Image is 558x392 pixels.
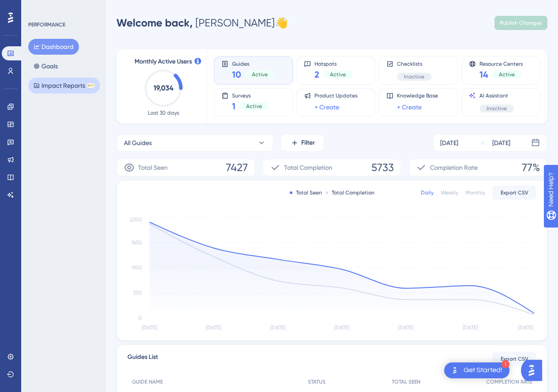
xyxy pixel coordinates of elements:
span: 2 [315,68,319,81]
span: Total Seen [138,162,168,173]
span: Total Completion [284,162,332,173]
button: Publish Changes [494,16,547,30]
span: TOTAL SEEN [392,378,420,385]
span: Welcome back, [116,16,193,29]
tspan: [DATE] [334,325,349,331]
div: Total Completion [326,189,374,196]
span: 14 [479,68,488,81]
span: STATUS [308,378,326,385]
span: GUIDE NAME [132,378,163,385]
span: 7427 [226,161,248,175]
span: Knowledge Base [397,92,438,99]
div: Monthly [465,189,485,196]
span: Filter [301,138,315,148]
span: Inactive [487,105,507,112]
div: BETA [87,83,95,88]
button: All Guides [116,134,273,152]
span: Surveys [232,92,269,98]
span: 10 [232,68,241,81]
a: + Create [315,102,339,112]
span: Hotspots [315,60,353,67]
span: 1 [232,100,236,112]
span: Guides [232,60,275,67]
iframe: UserGuiding AI Assistant Launcher [521,357,547,384]
text: 19,034 [154,84,174,92]
div: 1 [502,360,509,368]
button: Filter [281,134,325,152]
tspan: [DATE] [206,325,221,331]
span: Guides List [127,352,158,366]
a: + Create [397,102,422,112]
span: Export CSV [501,355,528,362]
span: AI Assistant [479,92,514,99]
div: Open Get Started! checklist, remaining modules: 1 [444,362,509,378]
div: PERFORMANCE [28,21,65,28]
div: [DATE] [492,138,510,148]
span: Active [499,71,515,78]
span: Export CSV [501,189,528,196]
span: Inactive [404,73,424,80]
span: Checklists [397,60,431,67]
tspan: 0 [139,315,142,321]
span: All Guides [124,138,152,148]
div: Daily [421,189,434,196]
span: Active [330,71,346,78]
button: Export CSV [492,186,536,200]
div: Weekly [441,189,458,196]
tspan: [DATE] [463,325,478,331]
button: Goals [28,58,63,74]
div: [DATE] [440,138,458,148]
span: Monthly Active Users [135,56,192,67]
span: Product Updates [315,92,357,99]
tspan: 550 [133,290,142,296]
span: Active [252,71,268,78]
span: 77% [522,161,540,175]
img: launcher-image-alternative-text [449,365,460,376]
tspan: [DATE] [142,325,157,331]
span: Resource Centers [479,60,523,67]
button: Export CSV [492,352,536,366]
span: Need Help? [21,2,55,13]
div: [PERSON_NAME] 👋 [116,16,288,30]
button: Impact ReportsBETA [28,78,100,93]
tspan: 1650 [131,239,142,246]
tspan: [DATE] [270,325,285,331]
button: Dashboard [28,39,79,55]
span: Last 30 days [148,109,179,116]
span: Active [246,103,262,110]
div: Total Seen [290,189,322,196]
span: 5733 [371,161,394,175]
tspan: [DATE] [398,325,413,331]
span: Completion Rate [430,162,478,173]
span: Publish Changes [500,19,542,26]
span: COMPLETION RATE [486,378,532,385]
div: Get Started! [464,366,502,375]
tspan: 1100 [131,265,142,271]
tspan: [DATE] [518,325,533,331]
tspan: 2200 [130,217,142,223]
